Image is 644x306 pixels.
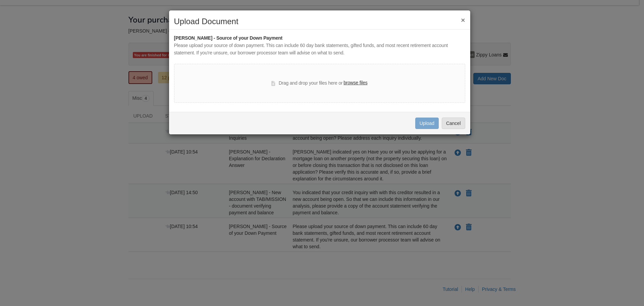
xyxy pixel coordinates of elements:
[174,42,465,57] div: Please upload your source of down payment. This can include 60 day bank statements, gifted funds,...
[174,17,465,26] h2: Upload Document
[271,79,367,87] div: Drag and drop your files here or
[343,79,367,87] label: browse files
[442,118,465,129] button: Cancel
[415,118,439,129] button: Upload
[174,35,465,42] div: [PERSON_NAME] - Source of your Down Payment
[461,16,465,24] button: ×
